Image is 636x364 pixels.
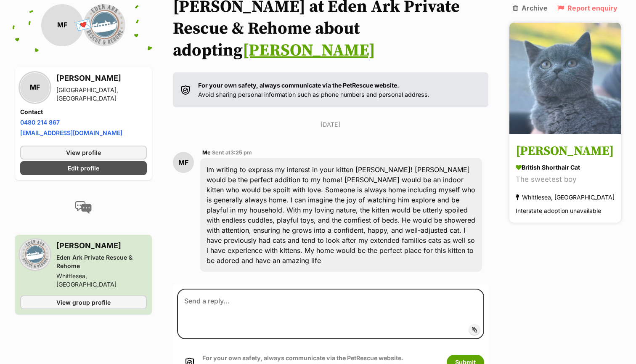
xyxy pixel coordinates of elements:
[68,164,99,173] span: Edit profile
[173,120,488,129] p: [DATE]
[75,201,92,214] img: conversation-icon-4a6f8262b818ee0b60e3300018af0b2d0b884aa5de6e9bcb8d3d4eeb1a70a7c4.svg
[41,4,83,46] div: MF
[231,149,252,156] span: 3:25 pm
[516,174,615,186] div: The sweetest boy
[83,4,125,46] img: Eden Ark Private Rescue & Rehome profile pic
[66,148,101,157] span: View profile
[516,192,615,203] div: Whittlesea, [GEOGRAPHIC_DATA]
[200,158,482,272] div: Im writing to express my interest in your kitten [PERSON_NAME]! [PERSON_NAME] would be the perfec...
[56,86,147,103] div: [GEOGRAPHIC_DATA], [GEOGRAPHIC_DATA]
[56,298,111,307] span: View group profile
[516,207,601,215] span: Interstate adoption unavailable
[513,4,548,12] a: Archive
[198,82,399,89] strong: For your own safety, always communicate via the PetRescue website.
[173,152,194,173] div: MF
[212,149,252,156] span: Sent at
[74,16,93,35] span: 💌
[516,142,615,161] h3: [PERSON_NAME]
[20,73,50,102] div: MF
[243,40,375,61] a: [PERSON_NAME]
[20,295,147,309] a: View group profile
[198,81,429,99] p: Avoid sharing personal information such as phone numbers and personal address.
[20,129,122,136] a: [EMAIL_ADDRESS][DOMAIN_NAME]
[20,108,147,116] h4: Contact
[56,253,147,270] div: Eden Ark Private Rescue & Rehome
[557,4,617,12] a: Report enquiry
[20,146,147,159] a: View profile
[202,354,403,361] strong: For your own safety, always communicate via the PetRescue website.
[56,272,147,289] div: Whittlesea, [GEOGRAPHIC_DATA]
[56,240,147,252] h3: [PERSON_NAME]
[516,163,615,172] div: British Shorthair Cat
[56,72,147,84] h3: [PERSON_NAME]
[509,136,621,223] a: [PERSON_NAME] British Shorthair Cat The sweetest boy Whittlesea, [GEOGRAPHIC_DATA] Interstate ado...
[20,161,147,175] a: Edit profile
[20,240,50,269] img: Eden Ark Private Rescue & Rehome profile pic
[20,119,60,126] a: 0480 214 867
[509,23,621,134] img: Taylor
[202,149,211,156] span: Me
